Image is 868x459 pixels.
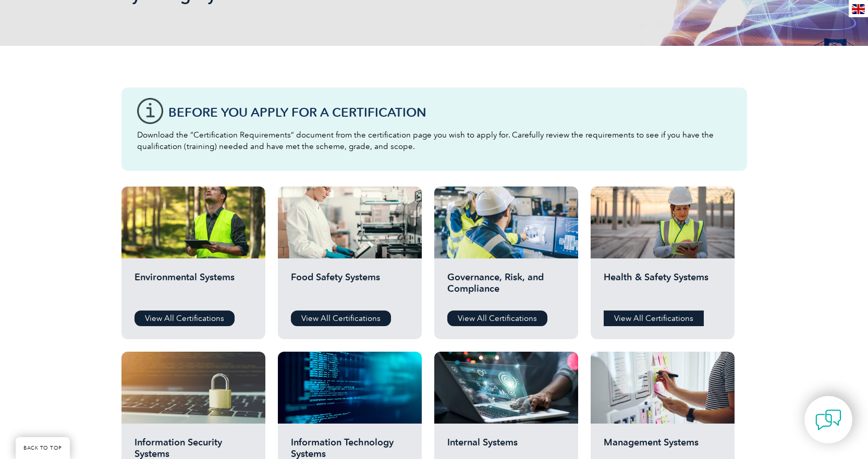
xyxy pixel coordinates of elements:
h2: Environmental Systems [135,271,252,303]
h2: Food Safety Systems [291,271,409,303]
h3: Before You Apply For a Certification [168,106,731,119]
a: View All Certifications [135,311,235,326]
a: View All Certifications [604,311,704,326]
h2: Health & Safety Systems [604,271,722,303]
a: View All Certifications [447,311,547,326]
img: contact-chat.png [815,407,841,433]
a: View All Certifications [291,311,391,326]
img: en [852,4,865,14]
h2: Governance, Risk, and Compliance [447,271,565,303]
p: Download the “Certification Requirements” document from the certification page you wish to apply ... [137,129,731,152]
a: BACK TO TOP [16,437,70,459]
